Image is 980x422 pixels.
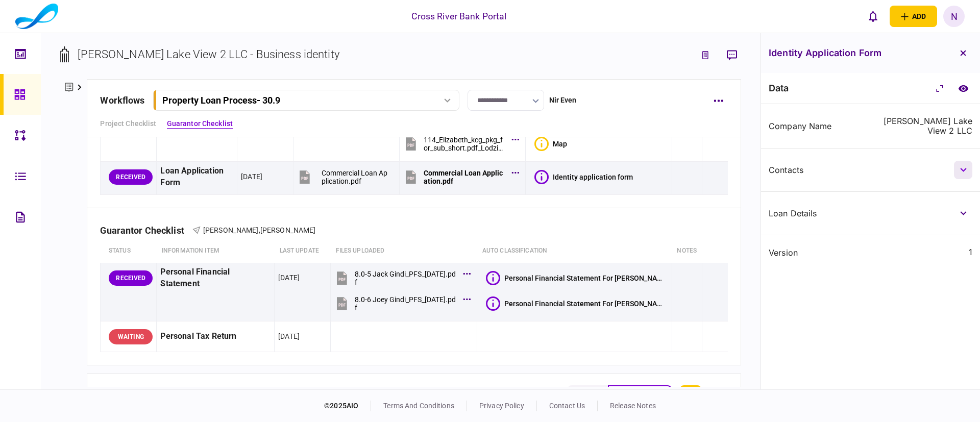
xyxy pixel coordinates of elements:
button: Personal Financial Statement For Joseph Gindi [486,296,668,311]
button: Personal Financial Statement For Jack Gindi [486,271,668,285]
th: auto classification [477,239,672,263]
div: Relationships Manager [117,385,214,407]
div: Personal Financial Statement [160,266,271,290]
div: [DATE] [278,272,300,283]
h3: Identity application form [769,48,881,58]
button: Property Loan Process- 30.9 [153,90,459,111]
th: status [101,239,157,263]
div: Identity application form [553,173,633,181]
div: Loan Details [769,209,867,217]
span: [PERSON_NAME] [203,226,259,234]
div: Commercial Loan Application.pdf [424,169,507,185]
div: Contacts [769,166,867,174]
div: [DATE] [241,171,262,182]
th: last update [275,239,331,263]
div: RECEIVED [109,169,153,185]
button: Commercial Loan Application.pdf [297,165,390,188]
div: Bad quality [534,137,549,151]
div: workflows [100,93,144,107]
button: 8.0-5 Jack Gindi_PFS_11.27.2024.pdf [334,266,468,289]
div: Personal Financial Statement For Joseph Gindi [504,300,668,308]
button: open adding identity options [890,6,937,27]
div: 8.0-6 Joey Gindi_PFS_11.27.2024.pdf [355,295,458,312]
div: [PERSON_NAME] Lake View 2 LLC - Business identity [78,46,339,63]
th: Information item [157,239,275,263]
button: open notifications list [862,6,884,27]
div: Personal Tax Return [160,325,271,348]
div: Commercial Loan Application.pdf [322,169,390,185]
button: hierarchy [608,385,672,407]
button: Bad qualityMap [534,137,567,151]
a: release notes [610,402,656,410]
div: WAITING [109,329,153,344]
button: 114_Elizabeth_kcg_pkg_for_sub_short.pdf_Lodzia_Rotex,LTD_Gli_Holdings,_LLC_18cc1cafbd20bfa3 - Pag... [403,132,517,155]
div: Property Loan Process - 30.9 [162,95,280,106]
span: [PERSON_NAME] [260,226,316,234]
div: RECEIVED [109,270,153,286]
div: Nir Even [549,95,577,106]
div: [PERSON_NAME] Lake View 2 LLC [875,116,973,136]
a: Project Checklist [100,118,156,129]
a: compare to document [954,79,972,97]
div: © 2025 AIO [324,401,371,411]
a: contact us [549,402,585,410]
div: data [769,83,789,93]
div: 114_Elizabeth_kcg_pkg_for_sub_short.pdf_Lodzia_Rotex,LTD_Gli_Holdings,_LLC_18cc1cafbd20bfa3 - Pag... [424,136,507,152]
div: Cross River Bank Portal [411,10,506,23]
div: Guarantor Checklist [100,225,192,236]
button: link to underwriting page [696,46,715,64]
button: 8.0-6 Joey Gindi_PFS_11.27.2024.pdf [334,292,468,315]
button: N [943,6,965,27]
div: Company Name [769,122,867,130]
div: version [769,249,867,257]
div: Personal Financial Statement For Jack Gindi [504,274,668,282]
div: 8.0-5 Jack Gindi_PFS_11.27.2024.pdf [355,270,458,286]
button: list [568,385,608,407]
th: notes [672,239,702,263]
div: [DATE] [278,331,300,341]
div: 1 [969,247,972,257]
a: privacy policy [479,402,524,410]
button: Collapse/Expand All [930,79,949,97]
img: client company logo [15,4,58,29]
button: Commercial Loan Application.pdf [403,165,517,188]
th: Files uploaded [331,239,477,263]
a: terms and conditions [383,402,454,410]
div: Map [553,140,567,148]
span: , [259,226,260,234]
a: Guarantor Checklist [167,118,233,129]
div: Loan Application Form [160,165,233,189]
button: Identity application form [534,170,633,184]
